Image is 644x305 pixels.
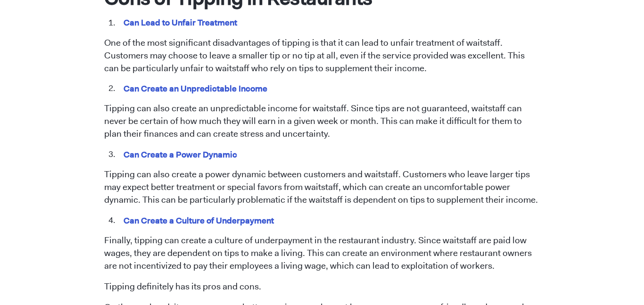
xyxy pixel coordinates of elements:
mark: Can Create a Power Dynamic [122,147,239,162]
mark: Can Lead to Unfair Treatment [122,15,239,30]
mark: Can Create an Unpredictable Income [122,81,269,96]
p: One of the most significant disadvantages of tipping is that it can lead to unfair treatment of w... [104,37,540,75]
mark: Can Create a Culture of Underpayment [122,213,276,228]
p: Tipping can also create an unpredictable income for waitstaff. Since tips are not guaranteed, wai... [104,102,540,140]
p: Tipping definitely has its pros and cons. [104,280,540,293]
p: Finally, tipping can create a culture of underpayment in the restaurant industry. Since waitstaff... [104,234,540,272]
p: Tipping can also create a power dynamic between customers and waitstaff. Customers who leave larg... [104,168,540,206]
